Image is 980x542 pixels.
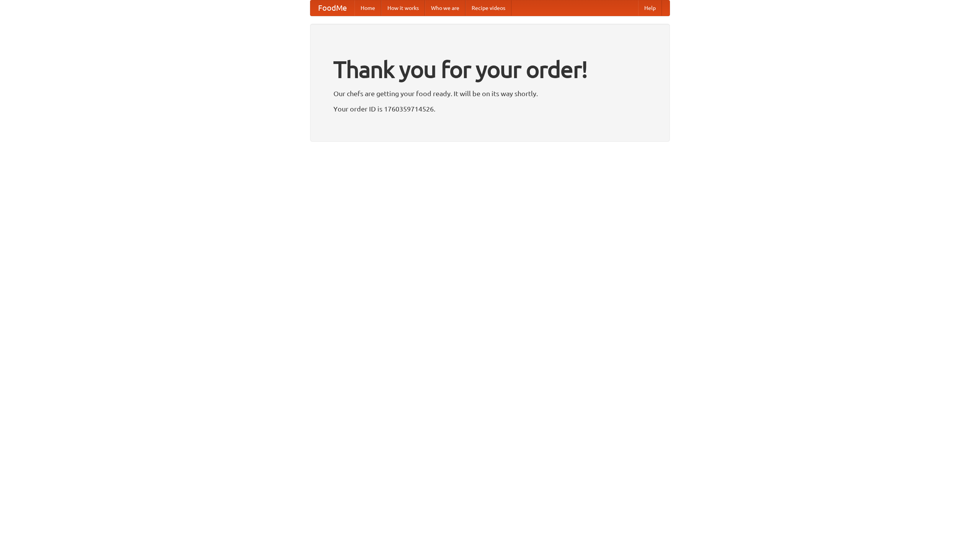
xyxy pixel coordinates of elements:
a: Who we are [425,0,465,16]
a: Recipe videos [465,0,511,16]
p: Your order ID is 1760359714526. [333,103,647,115]
p: Our chefs are getting your food ready. It will be on its way shortly. [333,88,647,99]
a: How it works [381,0,425,16]
a: Home [354,0,381,16]
a: FoodMe [310,0,354,16]
a: Help [638,0,662,16]
h1: Thank you for your order! [333,51,647,88]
